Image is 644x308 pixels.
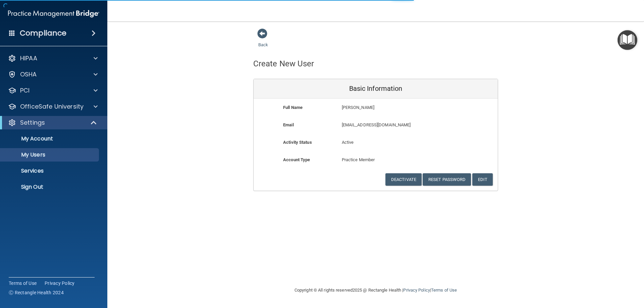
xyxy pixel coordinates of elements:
[385,173,422,186] button: Deactivate
[431,288,457,293] a: Terms of Use
[8,119,97,127] a: Settings
[342,156,410,164] p: Practice Member
[9,280,37,287] a: Terms of Use
[9,289,64,296] span: Ⓒ Rectangle Health 2024
[20,86,30,95] p: PCI
[45,280,75,287] a: Privacy Policy
[283,122,294,127] b: Email
[8,86,98,95] a: PCI
[342,104,449,112] p: [PERSON_NAME]
[528,260,636,287] iframe: Drift Widget Chat Controller
[20,70,37,78] p: OSHA
[254,79,498,99] div: Basic Information
[20,28,66,38] h4: Compliance
[8,7,99,20] img: PMB logo
[4,168,96,174] p: Services
[423,173,471,186] button: Reset Password
[618,30,637,50] button: Open Resource Center
[342,138,410,146] p: Active
[342,121,449,129] p: [EMAIL_ADDRESS][DOMAIN_NAME]
[403,288,430,293] a: Privacy Policy
[283,140,312,145] b: Activity Status
[4,135,96,142] p: My Account
[253,59,314,68] h4: Create New User
[20,54,37,62] p: HIPAA
[20,103,84,111] p: OfficeSafe University
[283,105,303,110] b: Full Name
[253,280,498,301] div: Copyright © All rights reserved 2025 @ Rectangle Health | |
[4,184,96,190] p: Sign Out
[472,173,493,186] button: Edit
[20,119,45,127] p: Settings
[4,151,96,158] p: My Users
[8,54,98,62] a: HIPAA
[283,157,310,162] b: Account Type
[8,70,98,78] a: OSHA
[258,34,268,47] a: Back
[8,103,98,111] a: OfficeSafe University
